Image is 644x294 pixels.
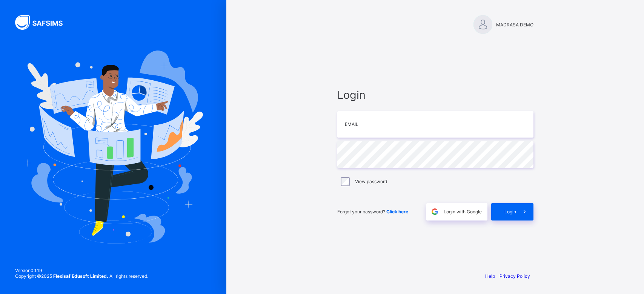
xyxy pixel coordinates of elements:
[496,22,533,28] span: MADRASA DEMO
[15,15,72,30] img: SAFSIMS Logo
[23,51,203,243] img: Hero Image
[386,209,408,214] a: Click here
[355,179,387,184] label: View password
[337,209,408,214] span: Forgot your password?
[444,209,482,214] span: Login with Google
[15,268,148,273] span: Version 0.1.19
[53,273,108,279] strong: Flexisaf Edusoft Limited.
[485,273,495,279] a: Help
[504,209,516,214] span: Login
[500,273,530,279] a: Privacy Policy
[15,273,148,279] span: Copyright © 2025 All rights reserved.
[337,88,533,101] span: Login
[430,207,439,216] img: google.396cfc9801f0270233282035f929180a.svg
